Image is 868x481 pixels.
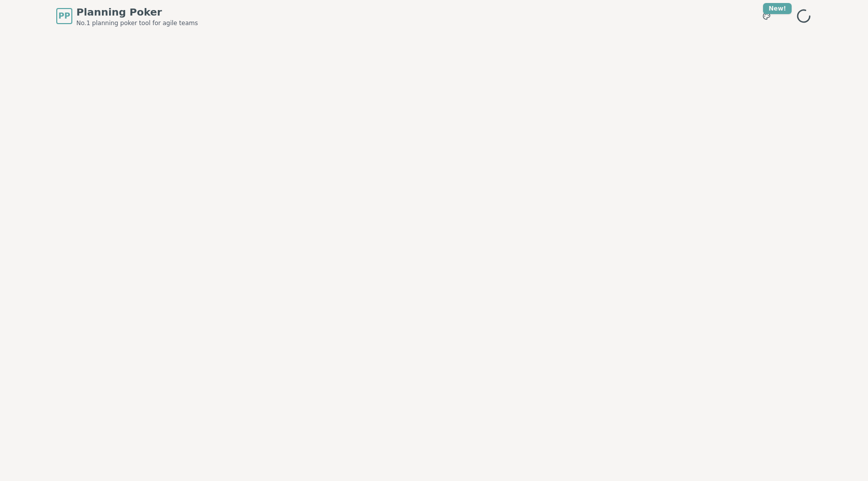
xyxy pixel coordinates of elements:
div: New! [763,3,792,14]
button: New! [757,7,776,25]
span: No.1 planning poker tool for agile teams [76,19,198,27]
span: Planning Poker [76,5,198,19]
span: PP [58,10,70,22]
a: PPPlanning PokerNo.1 planning poker tool for agile teams [56,5,198,27]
